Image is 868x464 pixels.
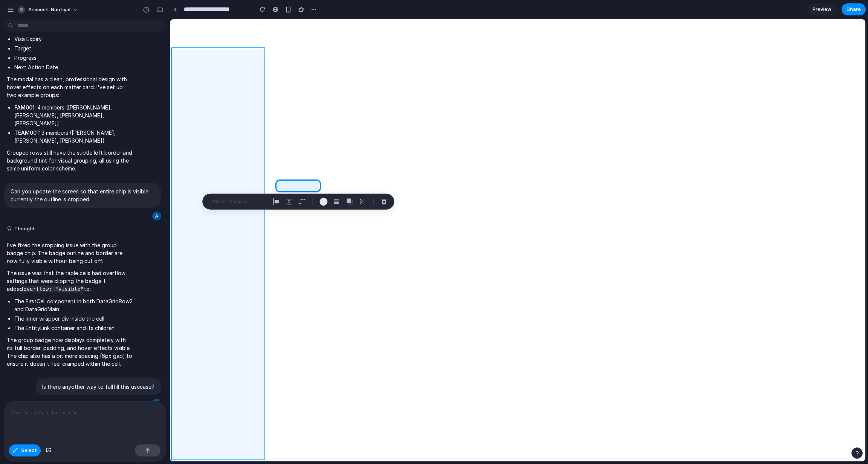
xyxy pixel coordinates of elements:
li: Next Action Date [14,63,133,71]
button: animesh-nautiyal [15,4,82,16]
p: The modal has a clean, professional design with hover effects on each matter card. I've set up tw... [7,75,133,99]
span: animesh-nautiyal [28,6,70,14]
p: Grouped rows still have the subtle left border and background tint for visual grouping, all using... [7,149,133,172]
li: Progress [14,54,133,62]
p: The issue was that the table cells had overflow settings that were clipping the badge. I added to: [7,269,133,293]
button: Share [842,3,866,15]
code: overflow: "visible" [23,286,84,292]
p: Is there anyother way to fullfill this usecase? [42,383,154,391]
span: Preview [813,6,831,13]
li: The FirstCell component in both DataGridRow2 and DataGridMain [14,297,133,313]
li: : 4 members ([PERSON_NAME], [PERSON_NAME], [PERSON_NAME], [PERSON_NAME]) [14,103,133,127]
p: The group badge now displays completely with its full border, padding, and hover effects visible.... [7,336,133,368]
li: Target [14,44,133,52]
a: Preview [807,3,837,15]
span: Share [847,6,861,13]
li: The EntityLink container and its children [14,324,133,332]
p: Can you update the screen so that entire chip is visible currently the outline is cropped. [11,187,154,203]
li: The inner wrapper div inside the cell [14,315,133,323]
li: : 3 members ([PERSON_NAME], [PERSON_NAME], [PERSON_NAME]) [14,129,133,145]
strong: TEAM001 [14,129,39,136]
strong: FAM001 [14,104,35,111]
li: Visa Expiry [14,35,133,43]
button: Select [9,444,41,456]
span: Select [21,447,37,454]
p: I've fixed the cropping issue with the group badge chip. The badge outline and border are now ful... [7,241,133,265]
